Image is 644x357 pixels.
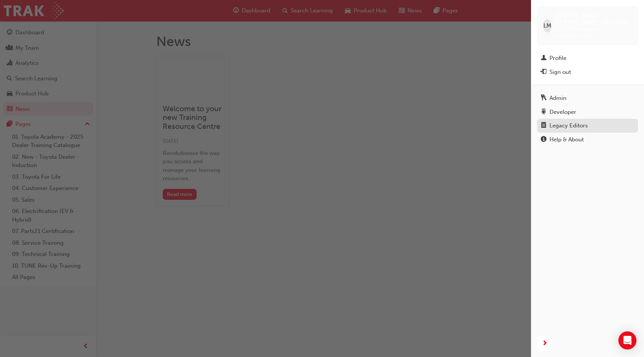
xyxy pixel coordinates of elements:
[549,94,566,103] div: Admin
[541,136,546,143] span: info-icon
[549,108,576,116] div: Developer
[541,55,546,62] span: man-icon
[537,65,638,79] button: Sign out
[549,68,571,77] div: Sign out
[549,121,588,130] div: Legacy Editors
[618,331,636,349] div: Open Intercom Messenger
[541,123,546,129] span: notepad-icon
[549,135,584,144] div: Help & About
[554,26,601,39] span: bf.[PERSON_NAME].[PERSON_NAME]
[554,12,632,26] span: [PERSON_NAME] [PERSON_NAME] (Blue Flag)
[549,54,566,63] div: Profile
[537,91,638,105] a: Admin
[537,119,638,133] a: Legacy Editors
[541,109,546,116] span: robot-icon
[543,21,551,30] span: LM
[537,105,638,119] a: Developer
[541,95,546,102] span: keys-icon
[537,133,638,147] a: Help & About
[537,51,638,65] a: Profile
[541,69,546,76] span: exit-icon
[542,339,548,348] span: next-icon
